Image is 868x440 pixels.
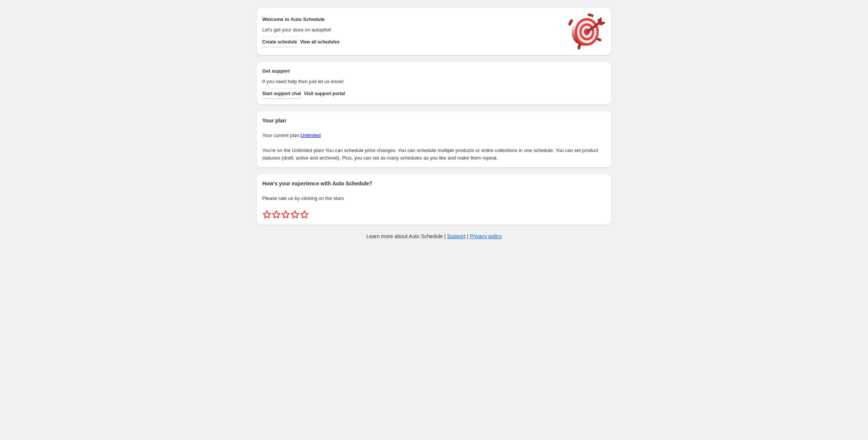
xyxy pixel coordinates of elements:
[262,78,561,85] p: If you need help then just let us know!
[262,147,606,162] p: You're on the Unlimited plan! You can schedule price changes. You can schedule multiple products ...
[304,91,345,97] span: Visit support portal
[262,37,297,47] button: Create schedule
[300,133,321,138] a: Unlimited
[262,132,606,139] p: Your current plan:
[300,37,340,47] button: View all schedules
[262,16,561,23] h2: Welcome to Auto Schedule
[300,39,340,45] span: View all schedules
[447,233,465,239] a: Support
[304,88,345,99] a: Visit support portal
[262,195,606,202] p: Please rate us by clicking on the stars
[262,88,301,99] a: Start support chat
[470,233,502,239] a: Privacy policy
[366,233,502,240] p: Learn more about Auto Schedule | |
[262,67,561,75] h2: Get support
[262,180,606,187] h2: How's your experience with Auto Schedule?
[262,39,297,45] span: Create schedule
[262,26,561,34] p: Let's get your store on autopilot!
[262,91,301,97] span: Start support chat
[262,117,606,124] h2: Your plan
